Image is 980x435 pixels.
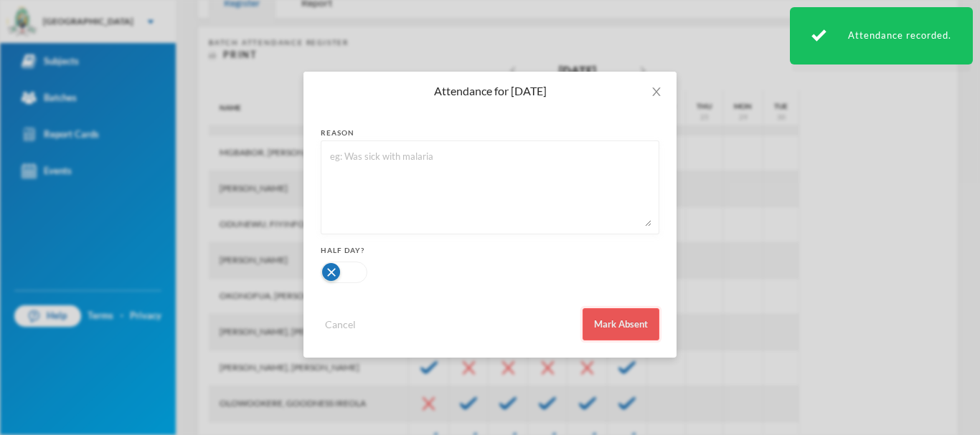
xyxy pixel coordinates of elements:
[651,86,662,97] i: icon: close
[790,7,973,64] div: Attendance recorded.
[321,128,659,138] div: reason
[321,83,659,99] div: Attendance for [DATE]
[583,308,659,340] button: Mark Absent
[321,316,360,333] button: Cancel
[321,245,659,256] div: Half Day?
[636,72,677,112] button: Close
